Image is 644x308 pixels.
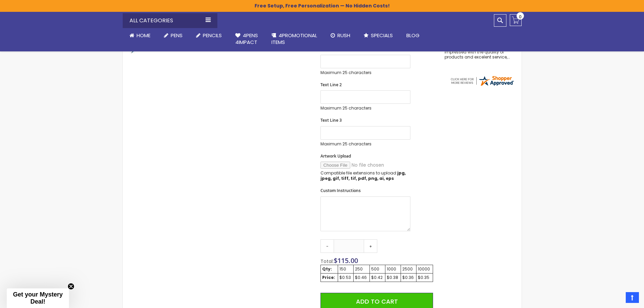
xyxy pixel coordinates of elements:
div: $0.53 [339,275,352,280]
span: Home [137,32,150,39]
div: 10000 [418,266,431,272]
div: Get your Mystery Deal!Close teaser [7,288,69,308]
div: 250 [355,266,368,272]
div: $0.46 [355,275,368,280]
span: Text Line 2 [320,82,342,88]
a: + [364,239,377,253]
a: 4pens.com certificate URL [450,82,515,88]
p: Maximum 25 characters [320,141,410,147]
iframe: Google Customer Reviews [588,290,644,308]
span: Add to Cart [356,297,398,306]
a: Pencils [189,28,229,43]
strong: Qty: [322,266,332,272]
span: Text Line 3 [320,117,342,123]
span: $ [334,256,358,265]
div: 150 [339,266,352,272]
span: Rush [337,32,350,39]
p: Maximum 25 characters [320,105,410,111]
div: All Categories [123,13,217,28]
span: Pencils [203,32,222,39]
a: Blog [400,28,426,43]
span: Total: [320,258,334,265]
p: Maximum 25 characters [320,70,410,75]
div: $0.36 [402,275,415,280]
strong: jpg, jpeg, gif, tiff, tif, pdf, png, ai, eps [320,170,406,181]
a: 4PROMOTIONALITEMS [265,28,324,50]
span: Blog [406,32,420,39]
span: Text Line 1 [320,46,342,52]
strong: Price: [322,275,335,280]
a: Pens [157,28,189,43]
div: $0.42 [371,275,384,280]
span: Artwork Upload [320,153,351,159]
a: 0 [510,14,522,26]
a: Specials [357,28,400,43]
a: 4Pens4impact [229,28,265,50]
span: Custom Instructions [320,188,361,193]
span: Specials [371,32,393,39]
span: 0 [519,14,522,20]
img: 4pens.com widget logo [450,75,515,87]
a: - [320,239,334,253]
div: 500 [371,266,384,272]
span: Get your Mystery Deal! [13,291,63,305]
span: Pens [171,32,183,39]
div: $0.38 [387,275,399,280]
div: 1000 [387,266,399,272]
div: returning customer, always impressed with the quality of products and excelent service, will retu... [445,45,510,60]
p: Compatible file extensions to upload: [320,170,410,181]
button: Close teaser [68,283,74,290]
span: 115.00 [337,256,358,265]
a: Home [123,28,157,43]
a: Rush [324,28,357,43]
span: 4Pens 4impact [235,32,258,46]
div: 2500 [402,266,415,272]
div: $0.35 [418,275,431,280]
span: 4PROMOTIONAL ITEMS [271,32,317,46]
